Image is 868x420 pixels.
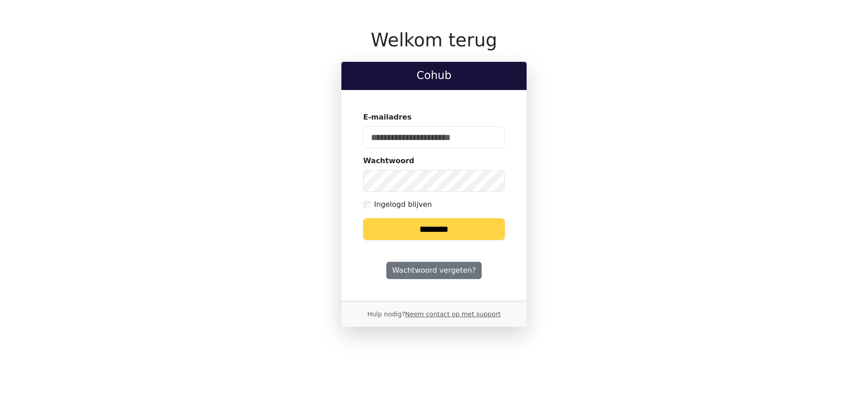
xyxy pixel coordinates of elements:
h2: Cohub [349,69,519,82]
h1: Welkom terug [341,29,527,51]
label: Ingelogd blijven [374,199,432,210]
label: E-mailadres [363,112,412,123]
small: Hulp nodig? [367,310,501,318]
label: Wachtwoord [363,155,414,166]
a: Wachtwoord vergeten? [386,262,482,279]
a: Neem contact op met support [405,310,500,318]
